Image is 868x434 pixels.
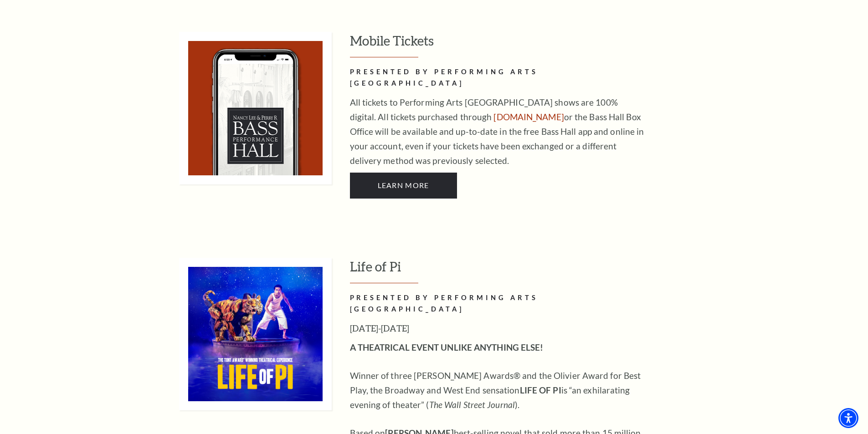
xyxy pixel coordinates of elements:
strong: LIFE OF PI [520,385,561,395]
em: The Wall Street Journal [429,399,515,410]
h2: PRESENTED BY PERFORMING ARTS [GEOGRAPHIC_DATA] [350,292,646,315]
span: Learn More [378,181,429,189]
div: Accessibility Menu [838,408,858,428]
img: Mobile Tickets [179,32,332,184]
p: Winner of three [PERSON_NAME] Awards® and the Olivier Award for Best Play, the Broadway and West ... [350,368,646,412]
h2: PRESENTED BY PERFORMING ARTS [GEOGRAPHIC_DATA] [350,66,646,89]
a: [DOMAIN_NAME] [493,112,564,122]
a: Learn More PRESENTED BY PERFORMING ARTS FORT WORTH [350,173,457,198]
strong: A THEATRICAL EVENT UNLIKE ANYTHING ELSE! [350,342,544,352]
h3: [DATE]-[DATE] [350,321,646,336]
h3: Mobile Tickets [350,32,717,58]
img: Life of Pi [179,258,332,410]
p: All tickets to Performing Arts [GEOGRAPHIC_DATA] shows are 100% digital. All tickets purchased th... [350,95,646,168]
h3: Life of Pi [350,258,717,284]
